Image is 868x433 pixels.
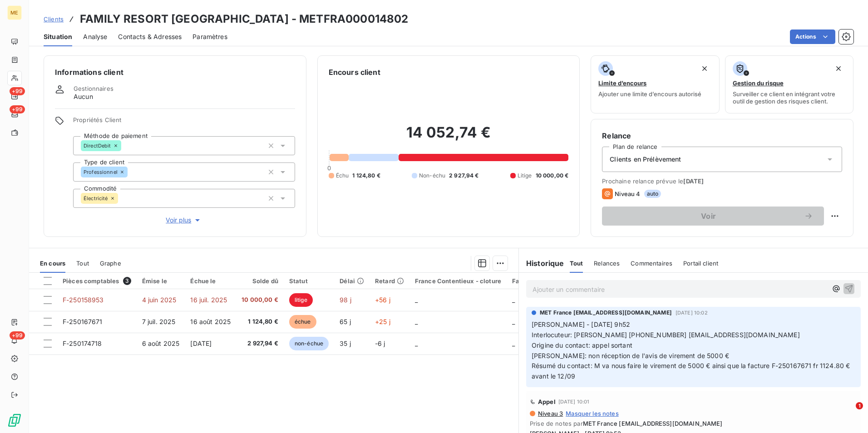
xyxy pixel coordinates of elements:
span: Portail client [683,260,718,267]
button: Voir [602,207,824,226]
span: En cours [40,260,65,267]
span: Électricité [84,196,108,201]
span: Niveau 4 [615,190,640,197]
span: MET France [EMAIL_ADDRESS][DOMAIN_NAME] [540,309,672,317]
span: Appel [538,398,556,405]
span: Litige [518,172,532,180]
button: Voir plus [73,215,295,225]
span: DirectDebit [84,143,111,148]
span: 3 [123,277,131,285]
span: 1 [856,402,863,409]
span: +99 [10,105,25,113]
span: Situation [44,32,72,41]
span: auto [644,190,661,198]
div: Échue le [190,277,231,285]
h3: FAMILY RESORT [GEOGRAPHIC_DATA] - METFRA000014802 [80,11,408,27]
span: Professionnel [84,169,118,175]
span: Voir [613,212,804,220]
span: -6 j [375,340,385,347]
span: Gestionnaires [74,85,113,92]
span: Surveiller ce client en intégrant votre outil de gestion des risques client. [733,90,846,105]
span: 2 927,94 € [242,339,278,348]
div: Solde dû [242,277,278,285]
span: +99 [10,331,25,340]
div: Facture / Echéancier [512,277,574,285]
span: Clients [44,15,64,23]
span: 65 j [340,318,351,325]
span: Niveau 3 [537,410,563,417]
span: 16 août 2025 [190,318,231,325]
h6: Informations client [55,67,295,78]
span: Non-échu [419,172,445,180]
button: Limite d’encoursAjouter une limite d’encours autorisé [591,55,719,113]
h6: Historique [519,258,564,269]
span: _ [415,340,418,347]
span: [DATE] 10:02 [676,310,708,315]
span: 16 juil. 2025 [190,296,227,304]
span: Ajouter une limite d’encours autorisé [598,90,701,98]
h2: 14 052,74 € [329,123,569,151]
button: Gestion du risqueSurveiller ce client en intégrant votre outil de gestion des risques client. [725,55,853,113]
span: 35 j [340,340,351,347]
span: 2 927,94 € [449,172,479,180]
span: Clients en Prélèvement [610,155,681,164]
span: 1 124,80 € [242,317,278,326]
span: Tout [570,260,583,267]
span: Masquer les notes [566,410,619,417]
div: Pièces comptables [63,277,131,285]
span: +99 [10,87,25,95]
img: Logo LeanPay [7,413,22,428]
span: _ [415,296,418,304]
div: Émise le [142,277,180,285]
div: ME [7,5,22,20]
span: _ [415,318,418,325]
span: Gestion du risque [733,79,784,87]
span: Relances [594,260,620,267]
iframe: Intercom live chat [837,402,859,424]
span: 10 000,00 € [242,295,278,305]
span: Échu [336,172,349,180]
a: Clients [44,15,64,24]
span: +25 j [375,318,390,325]
span: 1 124,80 € [352,172,380,180]
span: Aucun [74,92,93,101]
h6: Relance [602,130,842,141]
span: Propriétés Client [73,116,295,129]
input: Ajouter une valeur [128,168,135,176]
span: Prochaine relance prévue le [602,177,842,185]
span: non-échue [289,337,329,350]
button: Actions [790,30,835,44]
span: Analyse [83,32,107,41]
span: Voir plus [166,216,202,225]
span: [DATE] [190,340,212,347]
span: F-250174718 [63,340,102,347]
span: F-250167671 [63,318,103,325]
span: MET France [EMAIL_ADDRESS][DOMAIN_NAME] [583,420,723,427]
span: 6 août 2025 [142,340,180,347]
div: Délai [340,277,364,285]
div: Retard [375,277,404,285]
span: _ [512,340,515,347]
span: Prise de notes par [530,420,857,427]
span: Limite d’encours [598,79,646,87]
span: 4 juin 2025 [142,296,177,304]
div: France Contentieux - cloture [415,277,501,285]
span: Tout [76,260,89,267]
span: Paramètres [192,32,227,41]
span: échue [289,315,316,329]
span: _ [512,296,515,304]
h6: Encours client [329,67,380,78]
span: 10 000,00 € [536,172,569,180]
span: Graphe [100,260,121,267]
span: 0 [327,164,331,172]
span: [DATE] 10:01 [558,399,590,404]
input: Ajouter une valeur [121,142,128,150]
span: 98 j [340,296,351,304]
input: Ajouter une valeur [118,194,125,202]
span: [PERSON_NAME] - [DATE] 9h52 Interlocuteur: [PERSON_NAME] [PHONE_NUMBER] [EMAIL_ADDRESS][DOMAIN_NA... [532,320,852,380]
span: [DATE] [683,177,704,185]
div: Statut [289,277,329,285]
span: F-250158953 [63,296,104,304]
span: +56 j [375,296,390,304]
span: _ [512,318,515,325]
